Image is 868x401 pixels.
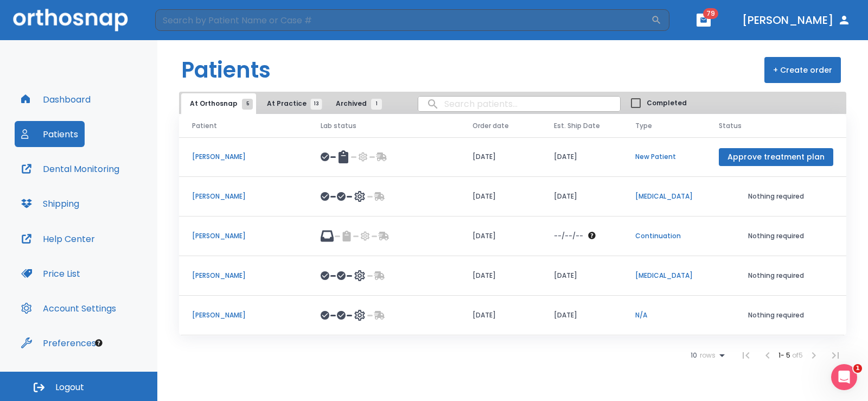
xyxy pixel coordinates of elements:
[15,190,86,217] button: Shipping
[15,156,126,182] button: Dental Monitoring
[738,10,855,30] button: [PERSON_NAME]
[703,8,718,19] span: 79
[371,99,382,110] span: 1
[459,177,541,217] td: [DATE]
[55,381,84,393] span: Logout
[635,121,652,131] span: Type
[541,177,622,217] td: [DATE]
[459,256,541,296] td: [DATE]
[647,98,687,108] span: Completed
[192,231,295,241] p: [PERSON_NAME]
[192,152,295,162] p: [PERSON_NAME]
[554,121,600,131] span: Est. Ship Date
[15,295,123,321] button: Account Settings
[635,271,693,281] p: [MEDICAL_DATA]
[541,296,622,335] td: [DATE]
[719,192,833,201] p: Nothing required
[459,137,541,177] td: [DATE]
[719,148,833,166] button: Approve treatment plan
[541,137,622,177] td: [DATE]
[635,192,693,201] p: [MEDICAL_DATA]
[635,310,693,320] p: N/A
[853,364,862,373] span: 1
[418,93,620,114] input: search
[459,296,541,335] td: [DATE]
[15,121,85,147] button: Patients
[192,121,217,131] span: Patient
[321,121,356,131] span: Lab status
[15,86,97,112] button: Dashboard
[719,231,833,241] p: Nothing required
[554,231,609,241] div: The date will be available after approving treatment plan
[94,338,104,348] div: Tooltip anchor
[792,351,803,360] span: of 5
[691,352,697,359] span: 10
[473,121,509,131] span: Order date
[15,226,101,252] button: Help Center
[15,260,87,287] button: Price List
[697,352,716,359] span: rows
[719,271,833,281] p: Nothing required
[181,93,387,114] div: tabs
[192,192,295,201] p: [PERSON_NAME]
[192,271,295,281] p: [PERSON_NAME]
[459,217,541,256] td: [DATE]
[336,99,376,109] span: Archived
[764,57,841,83] button: + Create order
[181,54,271,86] h1: Patients
[719,310,833,320] p: Nothing required
[541,256,622,296] td: [DATE]
[267,99,316,109] span: At Practice
[155,9,651,31] input: Search by Patient Name or Case #
[242,99,253,110] span: 5
[719,121,742,131] span: Status
[311,99,322,110] span: 13
[635,152,693,162] p: New Patient
[192,310,295,320] p: [PERSON_NAME]
[15,330,103,356] button: Preferences
[190,99,247,109] span: At Orthosnap
[778,351,792,360] span: 1 - 5
[635,231,693,241] p: Continuation
[554,231,583,241] p: --/--/--
[13,9,128,31] img: Orthosnap
[831,364,857,390] iframe: Intercom live chat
